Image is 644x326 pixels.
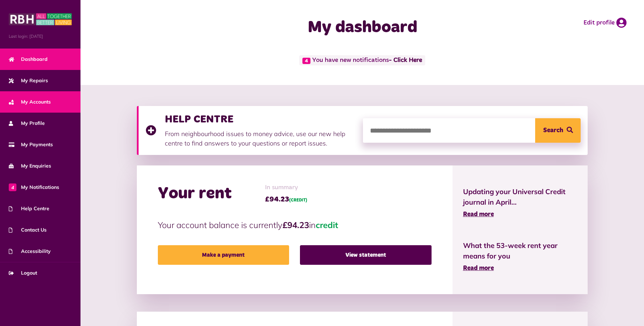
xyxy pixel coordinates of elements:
span: Contact Us [9,226,47,234]
p: Your account balance is currently in [158,219,432,231]
span: Last login: [DATE] [9,33,72,40]
span: £94.23 [265,194,307,205]
span: Read more [463,265,494,271]
span: My Accounts [9,98,51,106]
h1: My dashboard [229,17,496,38]
span: In summary [265,183,307,192]
span: (CREDIT) [289,198,307,203]
a: Edit profile [583,17,626,28]
span: You have new notifications [299,55,425,65]
span: My Repairs [9,77,48,84]
h3: HELP CENTRE [165,113,356,126]
img: MyRBH [9,12,72,26]
span: Read more [463,211,494,218]
span: Help Centre [9,205,49,212]
span: My Profile [9,120,45,127]
span: Logout [9,269,37,277]
a: - Click Here [389,57,422,64]
span: My Payments [9,141,53,148]
strong: £94.23 [282,220,309,230]
span: 4 [302,58,310,64]
span: What the 53-week rent year means for you [463,240,577,261]
span: My Notifications [9,184,59,191]
a: Make a payment [158,245,289,265]
span: Search [543,118,563,143]
span: Accessibility [9,248,51,255]
a: View statement [300,245,431,265]
span: credit [316,220,338,230]
p: From neighbourhood issues to money advice, use our new help centre to find answers to your questi... [165,129,356,148]
span: Dashboard [9,56,48,63]
span: Updating your Universal Credit journal in April... [463,186,577,207]
h2: Your rent [158,184,232,204]
span: 4 [9,183,16,191]
button: Search [535,118,581,143]
a: What the 53-week rent year means for you Read more [463,240,577,273]
a: Updating your Universal Credit journal in April... Read more [463,186,577,219]
span: My Enquiries [9,162,51,170]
